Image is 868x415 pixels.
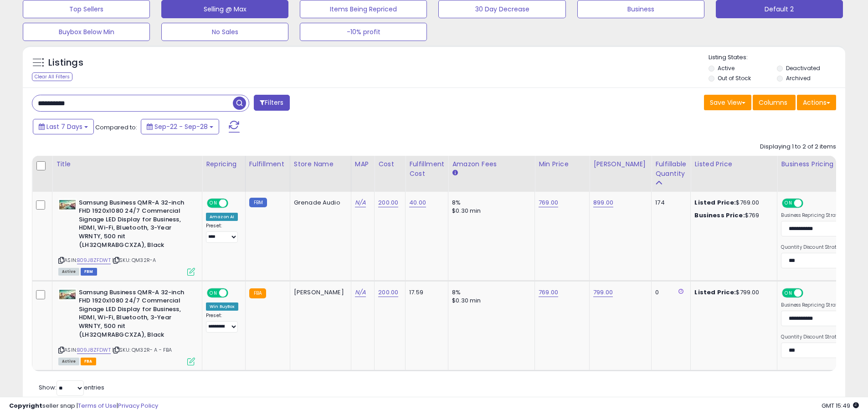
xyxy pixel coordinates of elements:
label: Active [718,64,734,72]
span: | SKU: QM32R-A [112,256,156,264]
div: Store Name [294,159,347,169]
a: Privacy Policy [118,401,158,410]
span: Columns [759,98,787,107]
div: 0 [655,288,683,297]
span: ON [208,289,219,297]
div: Title [56,159,198,169]
div: $769 [694,211,770,220]
div: 174 [655,199,683,207]
span: 2025-10-6 15:49 GMT [822,401,859,410]
span: OFF [227,289,241,297]
a: 899.00 [593,198,613,207]
button: Buybox Below Min [23,23,150,41]
div: $0.30 min [452,207,528,215]
button: No Sales [161,23,288,41]
button: -10% profit [300,23,427,41]
span: OFF [227,199,241,207]
small: FBA [249,288,266,298]
small: FBM [249,198,267,207]
span: ON [783,289,795,297]
button: Columns [753,95,796,110]
p: Listing States: [709,53,845,62]
span: | SKU: QM32R- A - FBA [112,346,172,354]
button: Actions [797,95,836,110]
span: FBM [81,268,97,276]
div: 17.59 [409,288,441,297]
a: 769.00 [539,198,558,207]
div: Listed Price [694,159,773,169]
span: All listings currently available for purchase on Amazon [58,358,79,365]
button: Sep-22 - Sep-28 [141,119,219,134]
a: 200.00 [378,198,398,207]
a: B09J8ZFDWT [77,256,111,264]
span: OFF [802,289,817,297]
div: 8% [452,288,528,297]
label: Deactivated [786,64,820,72]
div: MAP [355,159,370,169]
div: Amazon Fees [452,159,531,169]
button: Filters [254,95,289,111]
span: Compared to: [95,123,137,132]
div: $799.00 [694,288,770,297]
img: 51Hy+4SNM9L._SL40_.jpg [58,288,77,301]
div: Preset: [206,223,238,243]
span: Sep-22 - Sep-28 [154,122,208,131]
b: Samsung Business QMR-A 32-inch FHD 1920x1080 24/7 Commercial Signage LED Display for Business, HD... [79,288,190,341]
label: Out of Stock [718,74,751,82]
div: seller snap | | [9,402,158,410]
div: Fulfillable Quantity [655,159,687,179]
a: 769.00 [539,288,558,297]
span: FBA [81,358,96,365]
button: Last 7 Days [33,119,94,134]
div: 8% [452,199,528,207]
label: Business Repricing Strategy: [781,302,847,308]
label: Archived [786,74,811,82]
div: Cost [378,159,401,169]
div: $769.00 [694,199,770,207]
span: All listings currently available for purchase on Amazon [58,268,79,276]
img: 51Hy+4SNM9L._SL40_.jpg [58,199,77,211]
div: Grenade Audio [294,199,344,207]
a: Terms of Use [78,401,117,410]
a: B09J8ZFDWT [77,346,111,354]
a: N/A [355,198,366,207]
strong: Copyright [9,401,42,410]
div: Clear All Filters [32,72,72,81]
span: Last 7 Days [46,122,82,131]
a: 799.00 [593,288,613,297]
div: [PERSON_NAME] [294,288,344,297]
b: Listed Price: [694,198,736,207]
a: 40.00 [409,198,426,207]
span: Show: entries [39,383,104,392]
div: Amazon AI [206,213,238,221]
div: Min Price [539,159,586,169]
button: Save View [704,95,751,110]
div: Preset: [206,313,238,333]
span: OFF [802,199,817,207]
a: 200.00 [378,288,398,297]
div: [PERSON_NAME] [593,159,647,169]
div: Fulfillment Cost [409,159,444,179]
div: ASIN: [58,288,195,364]
small: Amazon Fees. [452,169,457,177]
label: Business Repricing Strategy: [781,212,847,219]
b: Business Price: [694,211,745,220]
div: Repricing [206,159,241,169]
b: Samsung Business QMR-A 32-inch FHD 1920x1080 24/7 Commercial Signage LED Display for Business, HD... [79,199,190,251]
label: Quantity Discount Strategy: [781,244,847,251]
h5: Listings [48,56,83,69]
span: ON [783,199,795,207]
div: Displaying 1 to 2 of 2 items [760,143,836,151]
b: Listed Price: [694,288,736,297]
div: Fulfillment [249,159,286,169]
div: Win BuyBox [206,302,238,311]
a: N/A [355,288,366,297]
span: ON [208,199,219,207]
div: ASIN: [58,199,195,275]
label: Quantity Discount Strategy: [781,334,847,340]
div: $0.30 min [452,297,528,305]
